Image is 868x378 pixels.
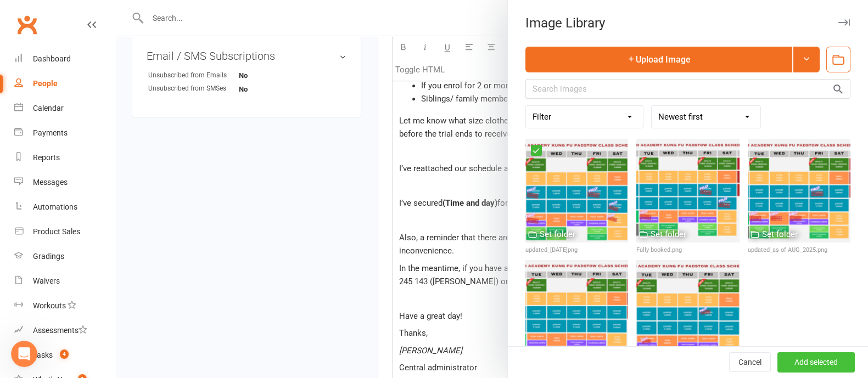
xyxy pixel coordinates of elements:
[14,47,116,71] a: Dashboard
[49,81,108,89] span: [PERSON_NAME]
[14,121,116,145] a: Payments
[108,81,160,89] span: from Clubworx
[748,245,850,255] div: updated_as of AUG_2025.png
[14,219,116,244] a: Product Sales
[33,227,80,236] div: Product Sales
[33,178,68,187] div: Messages
[525,47,792,72] button: Upload Image
[9,63,211,176] div: Emily says…
[33,252,64,261] div: Gradings
[33,54,71,63] div: Dashboard
[23,77,40,94] img: Profile image for Emily
[33,326,87,335] div: Assessments
[33,153,60,162] div: Reports
[14,294,116,318] a: Workouts
[52,294,61,303] button: Upload attachment
[33,128,68,137] div: Payments
[31,6,49,24] img: Profile image for Emily
[636,260,739,363] img: updated-schedules.png
[33,277,60,285] div: Waivers
[729,353,771,373] button: Cancel
[14,170,116,195] a: Messages
[525,139,628,242] img: updated_9 Sept.png
[188,290,206,307] button: Send a message…
[508,15,868,31] div: Image Library
[14,71,116,96] a: People
[9,63,211,163] div: Profile image for Emily[PERSON_NAME]from Clubworx
[9,271,210,290] textarea: Message…
[14,145,116,170] a: Reports
[525,260,628,363] img: updated-HAKF 2025.png
[13,11,41,38] a: Clubworx
[53,5,125,14] h1: [PERSON_NAME]
[636,245,739,255] div: Fully booked.png
[33,202,77,211] div: Automations
[14,318,116,343] a: Assessments
[14,269,116,294] a: Waivers
[193,4,212,24] div: Close
[53,14,109,25] p: Active 30m ago
[60,349,69,359] span: 4
[7,4,28,25] button: go back
[762,228,798,241] div: Set folder
[11,341,37,367] iframe: To enrich screen reader interactions, please activate Accessibility in Grammarly extension settings
[14,96,116,121] a: Calendar
[33,79,58,88] div: People
[172,4,193,25] button: Home
[636,139,739,242] img: Fully booked.png
[525,79,850,99] input: Search images
[14,244,116,269] a: Gradings
[525,245,628,255] div: updated_[DATE]png
[33,301,66,310] div: Workouts
[748,139,850,242] img: updated_as of AUG_2025.png
[14,343,116,368] a: Tasks 4
[17,294,26,303] button: Emoji picker
[70,294,79,303] button: Start recording
[35,294,43,303] button: Gif picker
[540,228,575,241] div: Set folder
[33,351,53,359] div: Tasks
[33,104,64,112] div: Calendar
[651,228,686,241] div: Set folder
[777,353,855,373] button: Add selected
[14,195,116,219] a: Automations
